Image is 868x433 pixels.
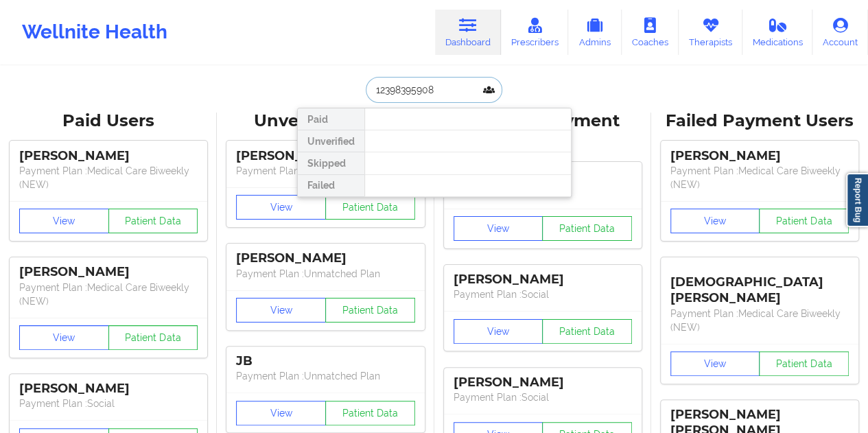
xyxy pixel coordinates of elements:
p: Payment Plan : Unmatched Plan [236,267,414,281]
div: Unverified [298,130,364,152]
p: Payment Plan : Medical Care Biweekly (NEW) [19,164,198,191]
div: Unverified Users [226,110,424,132]
button: View [236,298,326,323]
button: Patient Data [542,319,632,344]
p: Payment Plan : Medical Care Biweekly (NEW) [670,307,849,334]
button: View [19,325,109,350]
div: [PERSON_NAME] [236,148,414,164]
p: Payment Plan : Medical Care Biweekly (NEW) [19,281,198,308]
div: [PERSON_NAME] [670,148,849,164]
a: Coaches [622,10,679,55]
div: [PERSON_NAME] [19,381,198,397]
div: [PERSON_NAME] [19,148,198,164]
a: Report Bug [846,173,868,227]
button: View [454,319,543,344]
button: View [670,209,760,233]
button: View [236,195,326,220]
button: Patient Data [542,216,632,241]
a: Account [812,10,868,55]
div: [PERSON_NAME] [454,272,632,288]
div: Paid Users [10,110,207,132]
p: Payment Plan : Medical Care Biweekly (NEW) [670,164,849,191]
div: [PERSON_NAME] [236,250,414,266]
div: Skipped [298,152,364,174]
button: View [454,216,543,241]
p: Payment Plan : Unmatched Plan [236,369,414,383]
a: Therapists [679,10,742,55]
p: Payment Plan : Social [454,390,632,404]
a: Dashboard [435,10,501,55]
a: Medications [742,10,813,55]
button: Patient Data [325,401,415,425]
p: Payment Plan : Social [454,288,632,301]
p: Payment Plan : Unmatched Plan [236,164,414,178]
button: View [236,401,326,425]
button: Patient Data [108,325,198,350]
p: Payment Plan : Social [19,397,198,410]
button: View [19,209,109,233]
div: JB [236,353,414,369]
a: Prescribers [501,10,569,55]
button: Patient Data [325,195,415,220]
div: Paid [298,108,364,130]
div: [PERSON_NAME] [454,375,632,390]
div: [PERSON_NAME] [19,264,198,280]
div: Failed [298,175,364,197]
a: Admins [568,10,622,55]
button: View [670,351,760,376]
button: Patient Data [108,209,198,233]
button: Patient Data [759,209,849,233]
div: [DEMOGRAPHIC_DATA][PERSON_NAME] [670,264,849,306]
div: Failed Payment Users [661,110,858,132]
button: Patient Data [325,298,415,323]
button: Patient Data [759,351,849,376]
